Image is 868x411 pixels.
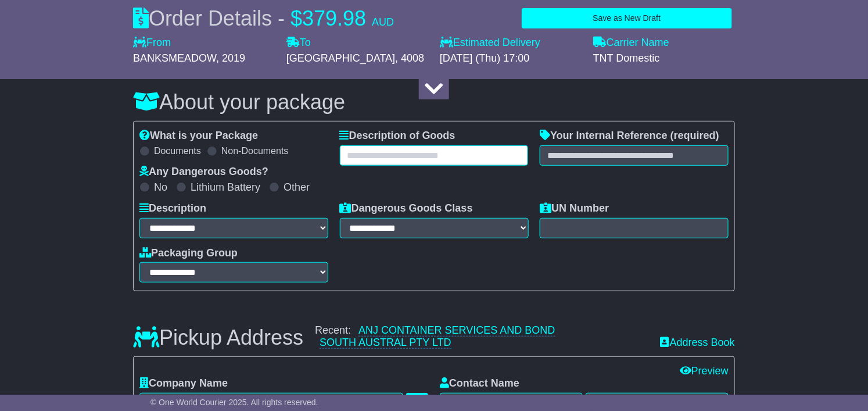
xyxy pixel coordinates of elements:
[133,91,735,114] h3: About your package
[290,6,302,30] span: $
[191,181,260,194] label: Lithium Battery
[154,145,201,156] label: Documents
[440,37,582,49] label: Estimated Delivery
[340,202,473,215] label: Dangerous Goods Class
[286,37,311,49] label: To
[221,145,289,156] label: Non-Documents
[133,52,216,64] span: BANKSMEADOW
[286,52,395,64] span: [GEOGRAPHIC_DATA]
[216,52,245,64] span: , 2019
[372,16,394,28] span: AUD
[540,202,609,215] label: UN Number
[522,8,732,28] button: Save as New Draft
[340,130,455,142] label: Description of Goods
[150,398,318,407] span: © One World Courier 2025. All rights reserved.
[139,130,258,142] label: What is your Package
[284,181,310,194] label: Other
[139,247,238,260] label: Packaging Group
[593,37,669,49] label: Carrier Name
[661,337,735,349] a: Address Book
[302,6,366,30] span: 379.98
[154,181,167,194] label: No
[315,324,649,349] div: Recent:
[133,326,303,349] h3: Pickup Address
[358,324,555,337] a: ANJ CONTAINER SERVICES AND BOND
[139,202,206,215] label: Description
[440,377,519,390] label: Contact Name
[540,130,719,142] label: Your Internal Reference (required)
[440,52,582,65] div: [DATE] (Thu) 17:00
[133,6,394,31] div: Order Details -
[593,52,735,65] div: TNT Domestic
[395,52,424,64] span: , 4008
[133,37,171,49] label: From
[139,377,228,390] label: Company Name
[139,166,268,178] label: Any Dangerous Goods?
[680,365,729,377] a: Preview
[320,337,451,349] a: SOUTH AUSTRAL PTY LTD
